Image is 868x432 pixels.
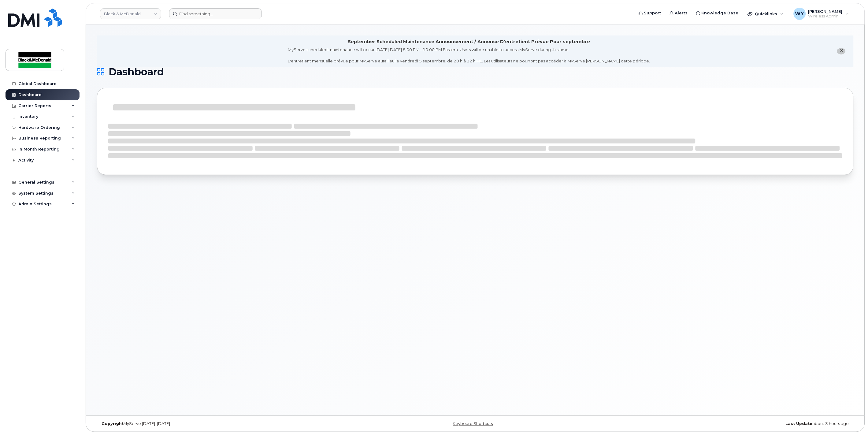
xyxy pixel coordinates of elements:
strong: Last Update [786,421,813,426]
a: Keyboard Shortcuts [453,421,493,426]
span: Dashboard [109,67,164,76]
div: September Scheduled Maintenance Announcement / Annonce D'entretient Prévue Pour septembre [348,39,590,45]
div: about 3 hours ago [601,421,854,426]
strong: Copyright [102,421,124,426]
div: MyServe [DATE]–[DATE] [97,421,349,426]
div: MyServe scheduled maintenance will occur [DATE][DATE] 8:00 PM - 10:00 PM Eastern. Users will be u... [288,47,650,64]
button: close notification [837,48,846,54]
